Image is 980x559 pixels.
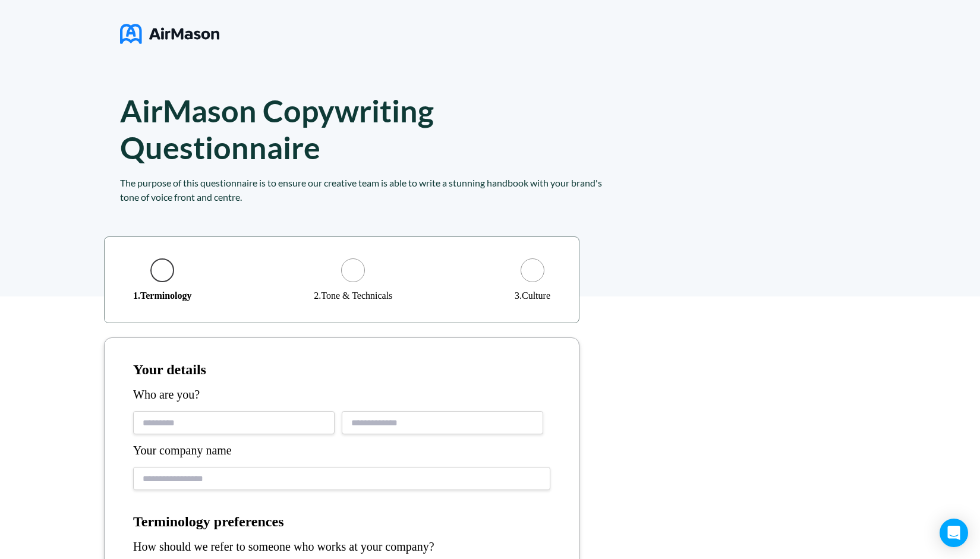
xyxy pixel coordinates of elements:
div: 1 . Terminology [133,290,192,301]
h1: Your details [133,362,550,378]
h1: AirMason Copywriting Questionnaire [120,92,468,166]
div: How should we refer to someone who works at your company? [133,540,550,554]
div: Open Intercom Messenger [940,519,968,547]
div: Your company name [133,444,550,457]
div: 2 . Tone & Technicals [314,290,392,301]
img: logo [120,19,219,49]
div: The purpose of this questionnaire is to ensure our creative team is able to write a stunning hand... [120,176,607,204]
div: 3 . Culture [515,290,550,301]
h1: Terminology preferences [133,514,550,530]
div: Who are you? [133,388,550,402]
